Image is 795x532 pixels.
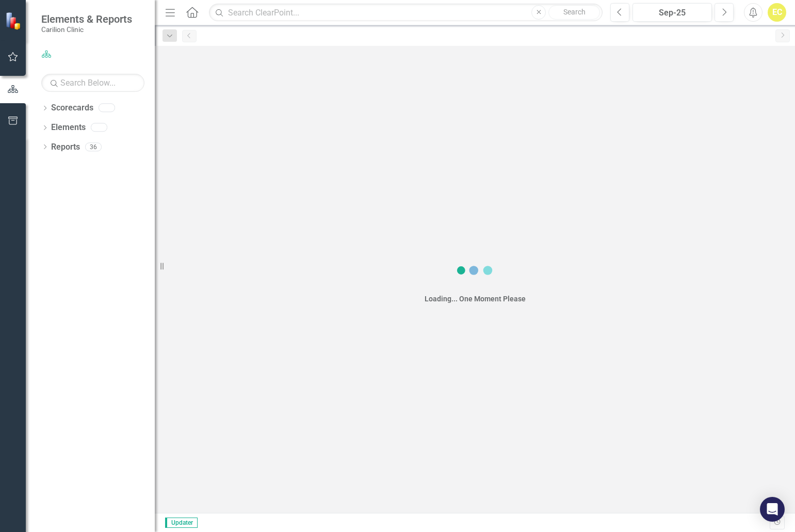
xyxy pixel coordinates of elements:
[51,102,93,114] a: Scorecards
[563,8,586,16] span: Search
[51,141,80,153] a: Reports
[41,25,132,34] small: Carilion Clinic
[85,142,102,151] div: 36
[51,122,86,134] a: Elements
[165,518,198,528] span: Updater
[209,4,603,22] input: Search ClearPoint...
[425,294,526,304] div: Loading... One Moment Please
[636,7,708,19] div: Sep-25
[632,3,712,22] button: Sep-25
[768,3,786,22] button: EC
[41,74,144,92] input: Search Below...
[41,13,132,25] span: Elements & Reports
[760,497,785,522] div: Open Intercom Messenger
[5,12,23,30] img: ClearPoint Strategy
[548,5,600,20] button: Search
